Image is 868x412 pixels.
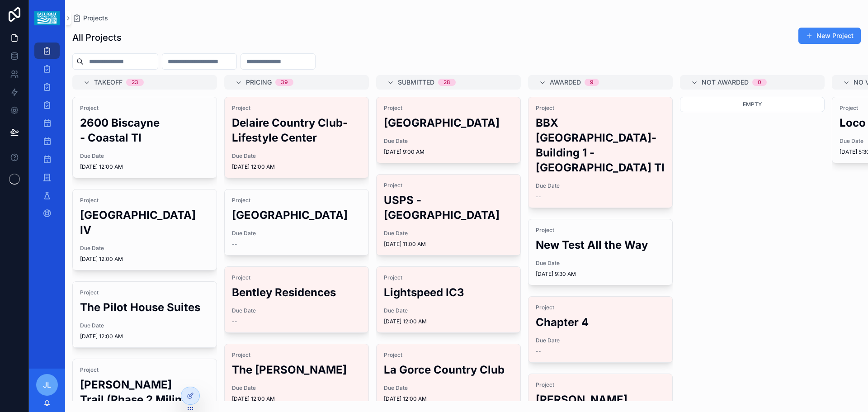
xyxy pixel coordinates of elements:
span: Due Date [80,245,209,252]
a: Project2600 Biscayne - Coastal TIDue Date[DATE] 12:00 AM [72,97,217,178]
span: Pricing [246,78,272,87]
span: Due Date [80,322,209,329]
a: ProjectNew Test All the WayDue Date[DATE] 9:30 AM [528,219,673,285]
h2: The [PERSON_NAME] [232,362,361,377]
span: Project [384,182,513,189]
a: ProjectThe Pilot House SuitesDue Date[DATE] 12:00 AM [72,281,217,348]
span: Project [536,104,665,112]
a: Project[GEOGRAPHIC_DATA] IVDue Date[DATE] 12:00 AM [72,189,217,270]
span: Project [232,197,361,204]
span: Project [536,227,665,234]
span: Not Awarded [702,78,749,87]
span: [DATE] 12:00 AM [232,395,361,403]
img: App logo [34,11,59,25]
span: Project [232,351,361,359]
div: scrollable content [29,36,65,233]
h2: 2600 Biscayne - Coastal TI [80,115,209,145]
span: [DATE] 9:30 AM [536,270,665,278]
h2: Delaire Country Club- Lifestyle Center [232,115,361,145]
span: Project [536,381,665,388]
h2: Bentley Residences [232,285,361,300]
span: Due Date [384,384,513,392]
span: Due Date [536,337,665,344]
h2: La Gorce Country Club [384,362,513,377]
a: Projects [72,14,108,23]
span: Project [80,104,209,112]
span: Project [232,104,361,112]
span: -- [536,193,541,200]
h2: USPS - [GEOGRAPHIC_DATA] [384,193,513,223]
span: -- [232,318,237,325]
span: [DATE] 12:00 AM [232,163,361,170]
a: Project[GEOGRAPHIC_DATA]Due Date[DATE] 9:00 AM [376,97,521,163]
span: [DATE] 12:00 AM [80,163,209,170]
span: Project [384,274,513,281]
h2: BBX [GEOGRAPHIC_DATA]-Building 1 - [GEOGRAPHIC_DATA] TI [536,115,665,175]
div: 39 [281,79,288,86]
span: Project [80,366,209,374]
span: Projects [83,14,108,23]
a: ProjectLightspeed IC3Due Date[DATE] 12:00 AM [376,266,521,333]
span: Due Date [536,260,665,267]
div: 23 [132,79,138,86]
span: Due Date [232,230,361,237]
button: New Project [798,28,861,44]
a: ProjectDelaire Country Club- Lifestyle CenterDue Date[DATE] 12:00 AM [224,97,369,178]
a: ProjectChapter 4Due Date-- [528,296,673,363]
span: Project [384,104,513,112]
span: Project [232,274,361,281]
span: Project [80,197,209,204]
h2: New Test All the Way [536,237,665,252]
span: [DATE] 12:00 AM [80,333,209,340]
a: ProjectLa Gorce Country ClubDue Date[DATE] 12:00 AM [376,344,521,410]
span: -- [536,348,541,355]
span: [DATE] 12:00 AM [384,318,513,325]
span: Due Date [232,307,361,314]
div: 9 [590,79,594,86]
div: 28 [443,79,450,86]
span: Takeoff [94,78,123,87]
span: Awarded [550,78,581,87]
span: Project [536,304,665,311]
a: ProjectThe [PERSON_NAME]Due Date[DATE] 12:00 AM [224,344,369,410]
span: Due Date [80,152,209,160]
span: Project [384,351,513,359]
span: [DATE] 12:00 AM [384,395,513,403]
span: Empty [743,101,762,108]
span: Due Date [384,137,513,145]
a: ProjectBentley ResidencesDue Date-- [224,266,369,333]
span: Due Date [384,230,513,237]
h2: [GEOGRAPHIC_DATA] [232,208,361,223]
a: Project[GEOGRAPHIC_DATA]Due Date-- [224,189,369,256]
span: Project [80,289,209,296]
span: Due Date [536,182,665,189]
span: Submitted [398,78,434,87]
h2: Chapter 4 [536,315,665,330]
a: ProjectUSPS - [GEOGRAPHIC_DATA]Due Date[DATE] 11:00 AM [376,174,521,256]
h2: Lightspeed IC3 [384,285,513,300]
span: Due Date [232,384,361,392]
h2: The Pilot House Suites [80,300,209,315]
h2: [GEOGRAPHIC_DATA] [384,115,513,130]
span: Due Date [384,307,513,314]
span: Due Date [232,152,361,160]
span: [DATE] 11:00 AM [384,241,513,248]
span: JL [43,379,51,390]
h1: All Projects [72,31,122,44]
span: -- [232,241,237,248]
span: [DATE] 9:00 AM [384,148,513,156]
h2: [PERSON_NAME] Trail (Phase 2 Miline) [80,377,209,407]
span: [DATE] 12:00 AM [80,256,209,263]
h2: [GEOGRAPHIC_DATA] IV [80,208,209,237]
div: 0 [758,79,761,86]
a: ProjectBBX [GEOGRAPHIC_DATA]-Building 1 - [GEOGRAPHIC_DATA] TIDue Date-- [528,97,673,208]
